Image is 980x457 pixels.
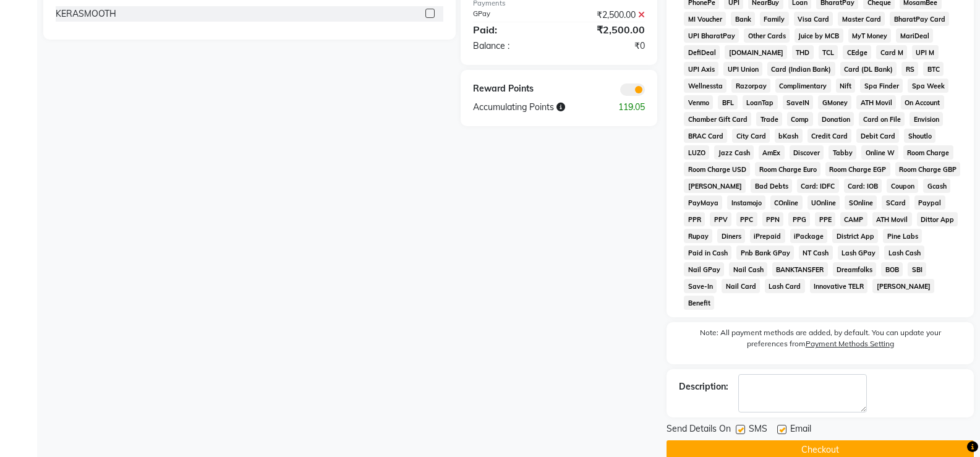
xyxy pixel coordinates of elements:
span: SOnline [845,195,877,210]
span: Room Charge [903,145,953,160]
span: Venmo [684,95,713,109]
span: Diners [717,229,745,243]
span: Dittor App [917,212,958,226]
span: Bank [731,12,755,26]
span: Wellnessta [684,79,726,93]
span: Bad Debts [751,179,792,193]
span: Comp [787,112,813,126]
span: Lash Cash [884,246,924,260]
span: Credit Card [807,129,852,143]
span: Room Charge EGP [825,162,890,176]
div: KERASMOOTH [56,7,116,20]
span: SCard [882,195,910,210]
div: Reward Points [464,82,559,96]
span: [DOMAIN_NAME] [725,45,787,59]
div: 119.05 [607,101,654,114]
span: Coupon [887,179,918,193]
span: Trade [756,112,782,126]
span: Complimentary [775,79,831,93]
span: Debit Card [856,129,899,143]
div: ₹2,500.00 [559,9,654,22]
span: ATH Movil [856,95,896,109]
span: City Card [732,129,770,143]
span: Nail Cash [729,262,767,276]
span: Nift [836,79,856,93]
span: Room Charge GBP [895,162,961,176]
span: PPC [736,212,757,226]
span: PPR [684,212,705,226]
span: PPV [710,212,731,226]
span: Nail Card [722,279,760,293]
span: Envision [910,112,943,126]
div: Description: [679,380,728,393]
div: GPay [464,9,559,22]
div: Accumulating Points [464,101,607,114]
span: bKash [775,129,803,143]
span: [PERSON_NAME] [684,179,746,193]
span: TCL [819,45,838,59]
span: Razorpay [731,79,770,93]
span: Card (Indian Bank) [767,62,835,76]
span: SBI [908,262,926,276]
span: UPI Union [723,62,762,76]
label: Payment Methods Setting [806,338,894,349]
span: On Account [901,95,944,109]
span: PPN [762,212,784,226]
span: Card M [876,45,907,59]
span: Room Charge USD [684,162,750,176]
span: Chamber Gift Card [684,112,751,126]
span: Master Card [838,12,885,26]
span: DefiDeal [684,45,720,59]
span: COnline [770,195,803,210]
span: District App [832,229,878,243]
span: BOB [881,262,903,276]
span: Visa Card [794,12,833,26]
span: Discover [790,145,824,160]
label: Note: All payment methods are added, by default. You can update your preferences from [679,327,961,354]
span: Paid in Cash [684,246,731,260]
span: Lash GPay [838,246,880,260]
span: Pine Labs [883,229,922,243]
span: Spa Week [908,79,948,93]
span: Shoutlo [904,129,935,143]
span: Lash Card [765,279,805,293]
span: GMoney [818,95,851,109]
span: Nail GPay [684,262,724,276]
span: UOnline [807,195,840,210]
div: ₹2,500.00 [559,22,654,37]
div: ₹0 [559,40,654,53]
span: PPG [788,212,810,226]
span: iPrepaid [750,229,785,243]
span: UPI M [912,45,939,59]
span: [PERSON_NAME] [872,279,934,293]
span: PayMaya [684,195,722,210]
span: Instamojo [727,195,765,210]
span: CAMP [840,212,867,226]
span: THD [792,45,814,59]
span: Jazz Cash [714,145,754,160]
span: Online W [861,145,898,160]
span: NT Cash [799,246,833,260]
span: Card (DL Bank) [840,62,897,76]
span: LoanTap [743,95,778,109]
span: Juice by MCB [795,28,843,43]
span: Donation [818,112,854,126]
span: Spa Finder [860,79,903,93]
span: MyT Money [848,28,892,43]
span: Paypal [914,195,945,210]
span: BTC [923,62,944,76]
div: Paid: [464,22,559,37]
div: Balance : [464,40,559,53]
span: Tabby [829,145,856,160]
span: PPE [815,212,835,226]
span: Pnb Bank GPay [736,246,794,260]
span: Room Charge Euro [755,162,820,176]
span: Card on File [859,112,905,126]
span: SMS [749,422,767,438]
span: Benefit [684,296,714,310]
span: BFL [718,95,738,109]
span: AmEx [759,145,785,160]
span: LUZO [684,145,709,160]
span: Family [760,12,789,26]
span: Card: IDFC [797,179,839,193]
